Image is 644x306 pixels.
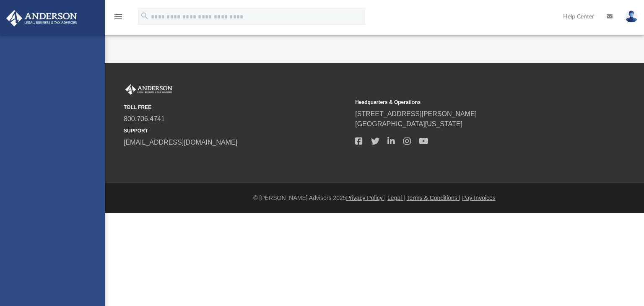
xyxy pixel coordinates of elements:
[355,120,462,127] a: [GEOGRAPHIC_DATA][US_STATE]
[124,104,349,111] small: TOLL FREE
[124,139,237,146] a: [EMAIL_ADDRESS][DOMAIN_NAME]
[355,110,477,117] a: [STREET_ADDRESS][PERSON_NAME]
[407,194,461,201] a: Terms & Conditions |
[113,16,123,22] a: menu
[124,115,165,122] a: 800.706.4741
[113,12,123,22] i: menu
[105,194,644,202] div: © [PERSON_NAME] Advisors 2025
[124,84,174,95] img: Anderson Advisors Platinum Portal
[625,10,638,23] img: User Pic
[124,127,349,135] small: SUPPORT
[140,11,149,21] i: search
[387,194,405,201] a: Legal |
[355,99,581,106] small: Headquarters & Operations
[346,194,386,201] a: Privacy Policy |
[4,10,80,26] img: Anderson Advisors Platinum Portal
[462,194,495,201] a: Pay Invoices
